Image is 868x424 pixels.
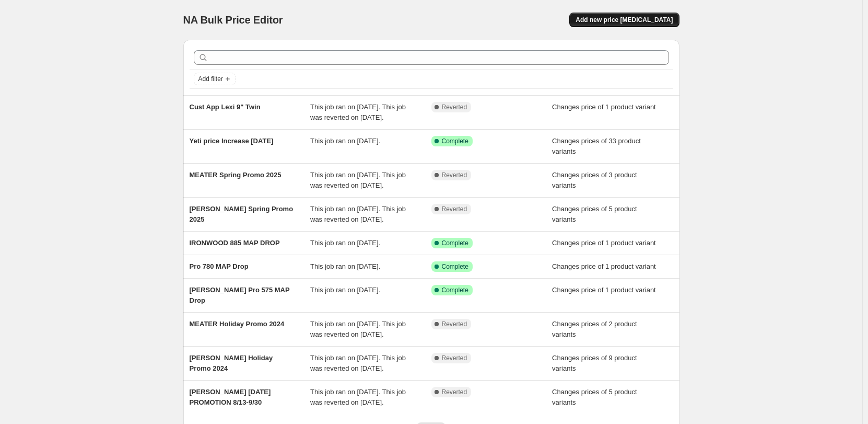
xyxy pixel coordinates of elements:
[190,286,290,304] span: [PERSON_NAME] Pro 575 MAP Drop
[552,262,656,270] span: Changes price of 1 product variant
[190,239,280,247] span: IRONWOOD 885 MAP DROP
[552,320,637,338] span: Changes prices of 2 product variants
[183,14,283,26] span: NA Bulk Price Editor
[190,103,261,111] span: Cust App Lexi 9" Twin
[552,239,656,247] span: Changes price of 1 product variant
[310,239,380,247] span: This job ran on [DATE].
[442,320,467,328] span: Reverted
[190,171,281,179] span: MEATER Spring Promo 2025
[190,320,285,328] span: MEATER Holiday Promo 2024
[310,388,406,406] span: This job ran on [DATE]. This job was reverted on [DATE].
[310,354,406,372] span: This job ran on [DATE]. This job was reverted on [DATE].
[310,286,380,294] span: This job ran on [DATE].
[310,320,406,338] span: This job ran on [DATE]. This job was reverted on [DATE].
[310,137,380,145] span: This job ran on [DATE].
[310,171,406,189] span: This job ran on [DATE]. This job was reverted on [DATE].
[190,262,249,270] span: Pro 780 MAP Drop
[552,171,637,189] span: Changes prices of 3 product variants
[442,171,467,179] span: Reverted
[310,262,380,270] span: This job ran on [DATE].
[310,205,406,223] span: This job ran on [DATE]. This job was reverted on [DATE].
[198,75,223,83] span: Add filter
[442,239,468,247] span: Complete
[442,354,467,362] span: Reverted
[310,103,406,121] span: This job ran on [DATE]. This job was reverted on [DATE].
[576,16,673,24] span: Add new price [MEDICAL_DATA]
[552,354,637,372] span: Changes prices of 9 product variants
[552,137,641,155] span: Changes prices of 33 product variants
[190,388,271,406] span: [PERSON_NAME] [DATE] PROMOTION 8/13-9/30
[190,354,273,372] span: [PERSON_NAME] Holiday Promo 2024
[442,388,467,396] span: Reverted
[569,13,679,27] button: Add new price [MEDICAL_DATA]
[442,286,468,294] span: Complete
[552,205,637,223] span: Changes prices of 5 product variants
[552,286,656,294] span: Changes price of 1 product variant
[190,137,274,145] span: Yeti price Increase [DATE]
[442,103,467,111] span: Reverted
[552,103,656,111] span: Changes price of 1 product variant
[442,137,468,145] span: Complete
[442,262,468,271] span: Complete
[552,388,637,406] span: Changes prices of 5 product variants
[442,205,467,213] span: Reverted
[194,73,236,85] button: Add filter
[190,205,294,223] span: [PERSON_NAME] Spring Promo 2025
